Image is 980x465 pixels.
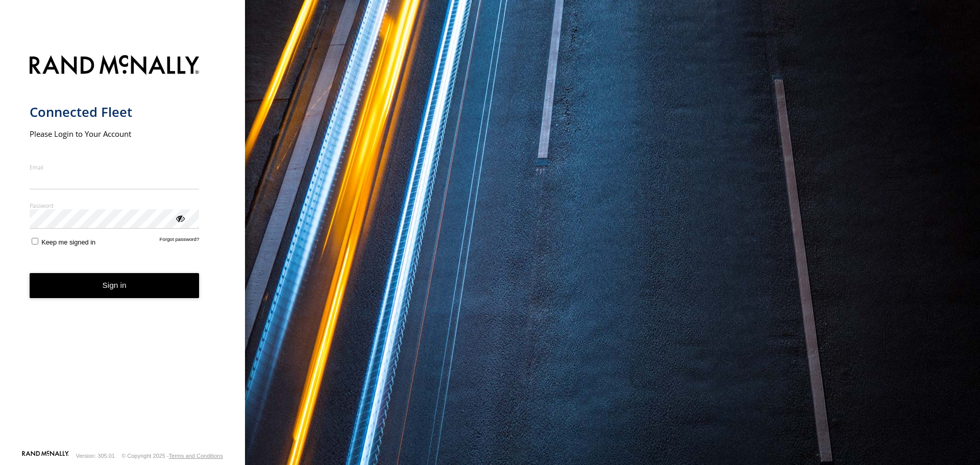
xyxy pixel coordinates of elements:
div: © Copyright 2025 - [121,453,223,459]
span: Keep me signed in [41,238,95,246]
form: main [30,49,216,450]
input: Keep me signed in [32,238,38,244]
h1: Connected Fleet [30,104,200,120]
div: Version: 305.01 [76,453,115,459]
label: Email [30,163,200,171]
a: Terms and Conditions [169,453,223,459]
a: Visit our Website [22,451,69,461]
a: Forgot password? [160,236,200,246]
button: Sign in [30,273,200,298]
label: Password [30,202,200,209]
div: ViewPassword [175,213,185,223]
h2: Please Login to Your Account [30,129,200,139]
img: Rand McNally [30,53,200,79]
